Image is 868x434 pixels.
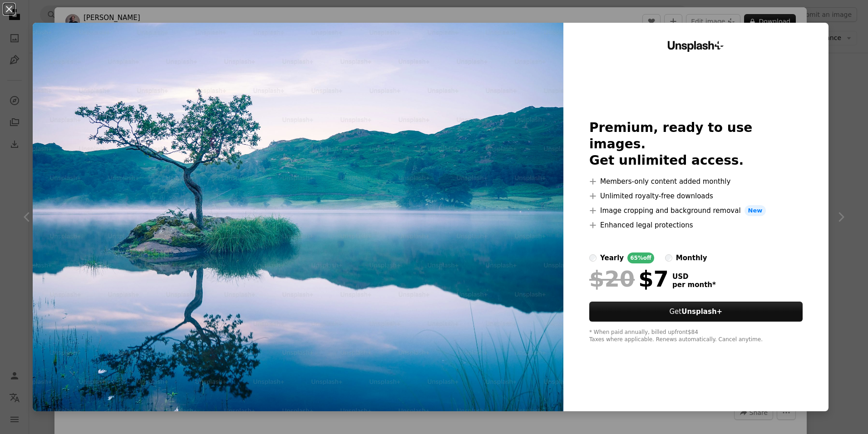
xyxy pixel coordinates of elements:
[589,267,669,291] div: $7
[589,191,803,202] li: Unlimited royalty-free downloads
[627,252,654,263] div: 65% off
[665,254,672,262] input: monthly
[589,120,803,169] h2: Premium, ready to use images. Get unlimited access.
[600,252,624,263] div: yearly
[589,220,803,231] li: Enhanced legal protections
[589,176,803,187] li: Members-only content added monthly
[676,252,707,263] div: monthly
[589,267,635,291] span: $20
[672,273,716,281] span: USD
[589,329,803,343] div: * When paid annually, billed upfront $84 Taxes where applicable. Renews automatically. Cancel any...
[681,308,722,316] strong: Unsplash+
[745,205,766,216] span: New
[672,281,716,289] span: per month *
[589,205,803,216] li: Image cropping and background removal
[589,302,803,322] button: GetUnsplash+
[589,254,597,262] input: yearly65%off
